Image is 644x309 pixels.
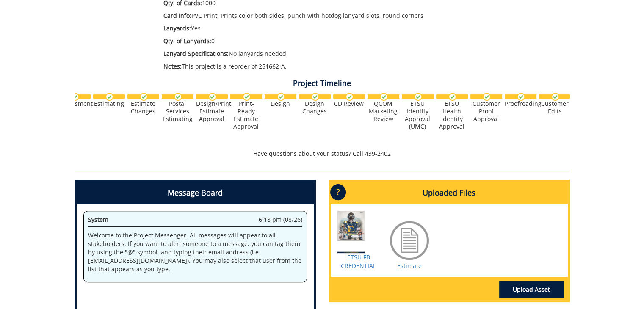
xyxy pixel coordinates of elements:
span: Lanyard Specifications: [163,50,229,58]
span: Qty. of Lanyards: [163,37,211,45]
img: checkmark [380,93,388,101]
img: checkmark [311,93,319,101]
div: Customer Proof Approval [470,100,502,123]
img: checkmark [414,93,422,101]
h4: Message Board [77,182,314,204]
span: Notes: [163,62,182,70]
div: Assessment [59,100,91,108]
div: CD Review [333,100,365,108]
div: Print-Ready Estimate Approval [230,100,262,130]
h4: Project Timeline [75,79,570,88]
img: checkmark [140,93,148,101]
div: Design/Print Estimate Approval [196,100,228,123]
p: This project is a reorder of 251662-A. [163,62,495,71]
span: System [88,215,108,223]
img: checkmark [345,93,354,101]
h4: Uploaded Files [331,182,568,204]
span: 6:18 pm (08/26) [259,215,302,224]
img: checkmark [517,93,525,101]
div: Postal Services Estimating [162,100,193,123]
div: ETSU Identity Approval (UMC) [402,100,434,130]
p: ? [330,184,346,200]
p: 0 [163,37,495,45]
div: Customer Edits [539,100,571,115]
a: Upload Asset [499,281,564,298]
p: Have questions about your status? Call 439-2402 [75,149,570,158]
p: No lanyards needed [163,50,495,58]
img: checkmark [448,93,456,101]
p: Yes [163,24,495,33]
a: ETSU FB CREDENTIAL [341,253,376,270]
img: checkmark [243,93,251,101]
img: checkmark [551,93,559,101]
img: checkmark [483,93,491,101]
div: Estimating [93,100,125,108]
p: PVC Print, Prints color both sides, punch with hotdog lanyard slots, round corners [163,11,495,20]
img: checkmark [71,93,79,101]
img: checkmark [277,93,285,101]
div: Estimate Changes [127,100,159,115]
a: Estimate [397,262,422,270]
img: checkmark [105,93,113,101]
div: ETSU Health Identity Approval [436,100,468,130]
p: Welcome to the Project Messenger. All messages will appear to all stakeholders. If you want to al... [88,231,302,273]
div: QCOM Marketing Review [368,100,399,123]
span: Lanyards: [163,24,191,32]
img: checkmark [208,93,216,101]
img: checkmark [174,93,182,101]
span: Card Info: [163,11,191,19]
div: Design [265,100,296,108]
div: Design Changes [299,100,331,115]
div: Proofreading [505,100,536,108]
